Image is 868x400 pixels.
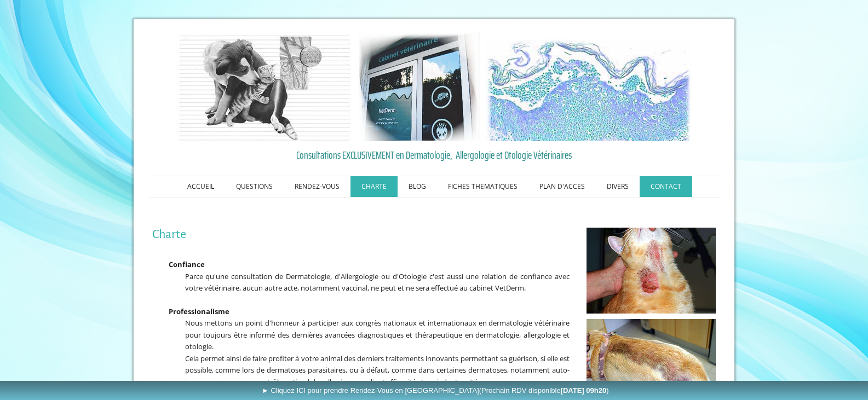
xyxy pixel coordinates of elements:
[561,386,607,395] b: [DATE] 09h20
[398,176,437,197] a: BLOG
[185,353,570,387] span: Cela permet ainsi de faire profiter à votre animal des derniers traitements innovants permettant ...
[640,176,692,197] a: CONTACT
[169,306,229,316] span: Professionalisme
[437,176,528,197] a: FICHES THEMATIQUES
[176,176,225,197] a: ACCUEIL
[262,386,609,395] span: ► Cliquez ICI pour prendre Rendez-Vous en [GEOGRAPHIC_DATA]
[225,176,284,197] a: QUESTIONS
[528,176,596,197] a: PLAN D'ACCES
[152,228,570,241] h1: Charte
[284,176,350,197] a: RENDEZ-VOUS
[479,386,609,395] span: (Prochain RDV disponible )
[185,318,570,351] span: Nous mettons un point d'honneur à participer aux congrès nationaux et internationaux en dermatolo...
[185,271,570,293] span: Parce qu'une consultation de Dermatologie, d'Allergologie ou d'Otologie c'est aussi une relation ...
[152,147,716,163] a: Consultations EXCLUSIVEMENT en Dermatologie, Allergologie et Otologie Vétérinaires
[596,176,640,197] a: DIVERS
[169,259,205,269] span: Confiance
[350,176,398,197] a: CHARTE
